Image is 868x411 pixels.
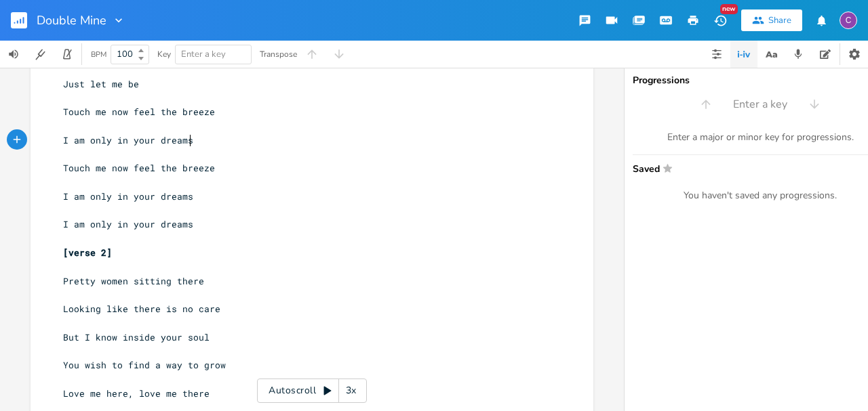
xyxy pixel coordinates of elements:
[840,5,857,36] button: C
[63,387,210,399] span: Love me here, love me there
[91,51,106,58] div: BPM
[63,134,193,146] span: I am only in your dreams
[63,162,215,174] span: Touch me now feel the breeze
[257,378,367,403] div: Autoscroll
[768,14,791,26] div: Share
[707,8,734,33] button: New
[63,331,210,343] span: But I know inside your soul
[63,218,193,230] span: I am only in your dreams
[63,106,215,118] span: Touch me now feel the breeze
[157,50,171,58] div: Key
[733,97,787,112] span: Enter a key
[63,190,193,202] span: I am only in your dreams
[720,4,738,14] div: New
[63,359,226,371] span: You wish to find a way to grow
[260,50,297,58] div: Transpose
[63,275,204,287] span: Pretty women sitting there
[63,246,112,259] span: [verse 2]
[840,12,857,29] div: celticrain777
[741,9,802,31] button: Share
[339,378,363,403] div: 3x
[37,14,106,26] span: Double Mine
[63,303,220,315] span: Looking like there is no care
[63,78,139,90] span: Just let me be
[181,48,226,60] span: Enter a key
